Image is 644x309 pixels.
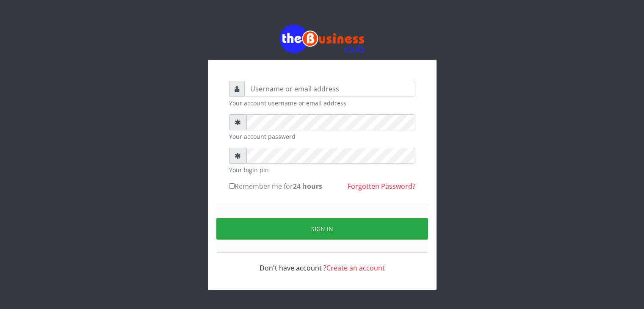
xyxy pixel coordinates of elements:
label: Remember me for [229,181,322,191]
a: Create an account [326,263,385,273]
button: Sign in [216,218,428,240]
small: Your account password [229,132,415,141]
b: 24 hours [293,182,322,191]
input: Username or email address [245,81,415,97]
small: Your account username or email address [229,99,415,108]
input: Remember me for24 hours [229,183,235,189]
a: Forgotten Password? [348,182,415,191]
div: Don't have account ? [229,253,415,273]
small: Your login pin [229,166,415,174]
